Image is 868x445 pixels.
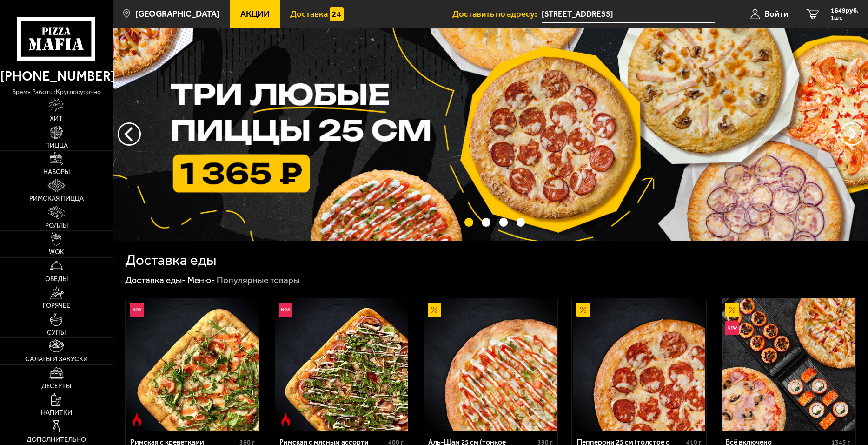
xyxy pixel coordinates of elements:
[428,303,441,317] img: Акционный
[517,218,525,227] button: точки переключения
[831,7,859,14] span: 1649 руб.
[45,276,68,283] span: Обеды
[290,10,328,19] span: Доставка
[45,222,68,229] span: Роллы
[764,10,788,19] span: Войти
[50,115,63,122] span: Хит
[499,218,508,227] button: точки переключения
[125,253,216,267] h1: Доставка еды
[330,7,343,21] img: 15daf4d41897b9f0e9f617042186c801.svg
[43,169,70,175] span: Наборы
[126,298,259,431] img: Римская с креветками
[41,383,71,390] span: Десерты
[47,330,66,336] span: Супы
[840,122,863,146] button: предыдущий
[118,122,141,146] button: следующий
[275,298,408,431] img: Римская с мясным ассорти
[130,303,144,317] img: Новинка
[423,298,557,431] a: АкционныйАль-Шам 25 см (тонкое тесто)
[29,196,84,202] span: Римская пицца
[135,10,219,19] span: [GEOGRAPHIC_DATA]
[130,413,144,426] img: Острое блюдо
[27,437,86,443] span: Дополнительно
[725,321,739,335] img: Новинка
[125,275,186,285] a: Доставка еды-
[464,218,473,227] button: точки переключения
[572,298,706,431] a: АкционныйПепперони 25 см (толстое с сыром)
[482,218,490,227] button: точки переключения
[274,298,409,431] a: НовинкаОстрое блюдоРимская с мясным ассорти
[452,10,542,19] span: Доставить по адресу:
[542,6,715,23] input: Ваш адрес доставки
[573,298,706,431] img: Пепперони 25 см (толстое с сыром)
[217,274,299,286] div: Популярные товары
[41,410,72,416] span: Напитки
[279,413,292,426] img: Острое блюдо
[725,303,739,317] img: Акционный
[831,15,859,20] span: 1 шт.
[45,142,68,149] span: Пицца
[49,249,64,256] span: WOK
[25,356,88,363] span: Салаты и закуски
[424,298,557,431] img: Аль-Шам 25 см (тонкое тесто)
[126,298,260,431] a: НовинкаОстрое блюдоРимская с креветками
[279,303,292,317] img: Новинка
[187,275,215,285] a: Меню-
[240,10,270,19] span: Акции
[43,303,70,309] span: Горячее
[722,298,855,431] img: Всё включено
[576,303,590,317] img: Акционный
[721,298,855,431] a: АкционныйНовинкаВсё включено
